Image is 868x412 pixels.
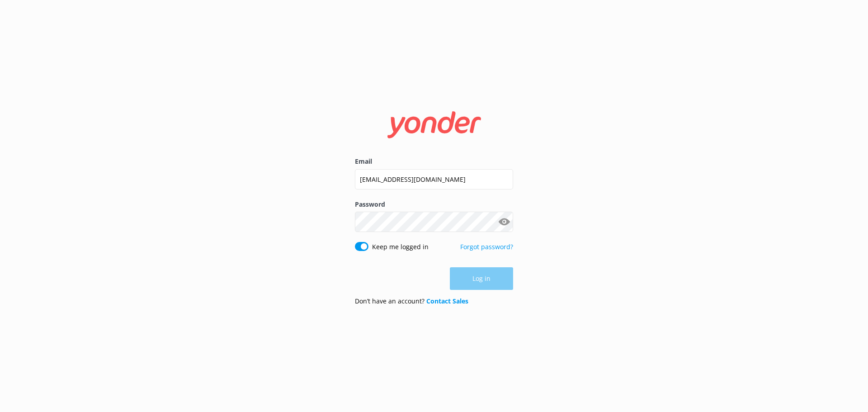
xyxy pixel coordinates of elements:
a: Forgot password? [460,242,513,251]
button: Show password [495,213,513,231]
label: Keep me logged in [372,242,429,252]
label: Email [355,156,513,166]
label: Password [355,199,513,209]
input: user@emailaddress.com [355,169,513,189]
p: Don’t have an account? [355,296,468,306]
a: Contact Sales [426,297,468,305]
